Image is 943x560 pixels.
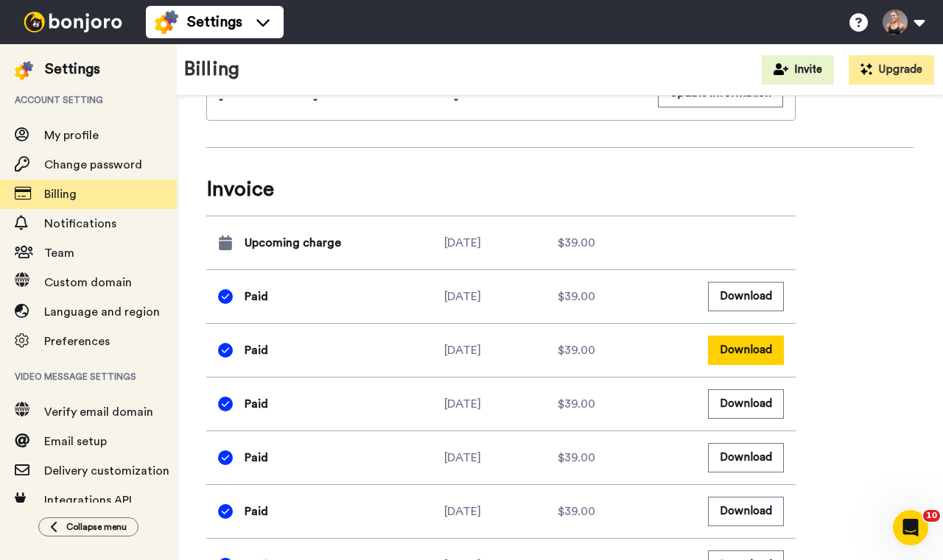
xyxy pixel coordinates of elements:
[558,449,595,467] span: $39.00
[444,395,558,413] div: [DATE]
[44,406,153,418] span: Verify email domain
[849,55,934,85] button: Upgrade
[44,159,142,171] span: Change password
[206,174,796,204] span: Invoice
[454,93,458,105] span: -
[44,306,160,318] span: Language and region
[444,234,558,252] div: [DATE]
[219,93,223,105] span: -
[45,59,100,79] div: Settings
[558,341,595,359] span: $39.00
[44,247,74,259] span: Team
[558,503,595,520] span: $39.00
[245,288,268,305] span: Paid
[66,521,127,533] span: Collapse menu
[923,510,940,522] span: 10
[708,497,784,525] button: Download
[444,503,558,520] div: [DATE]
[187,12,242,32] span: Settings
[44,218,116,230] span: Notifications
[44,495,132,506] span: Integrations API
[708,336,784,364] button: Download
[558,395,595,413] span: $39.00
[762,55,834,85] button: Invite
[245,234,341,252] span: Upcoming charge
[18,12,128,32] img: bj-logo-header-white.svg
[245,341,268,359] span: Paid
[708,389,784,418] button: Download
[708,443,784,472] button: Download
[444,341,558,359] div: [DATE]
[558,234,671,252] div: $39.00
[245,395,268,413] span: Paid
[184,59,239,80] h1: Billing
[893,510,928,545] iframe: Intercom live chat
[44,188,77,200] span: Billing
[44,277,132,288] span: Custom domain
[15,61,33,79] img: settings-colored.svg
[245,449,268,467] span: Paid
[245,503,268,520] span: Paid
[444,449,558,467] div: [DATE]
[44,336,110,347] span: Preferences
[44,465,169,477] span: Delivery customization
[708,282,784,311] button: Download
[155,10,178,34] img: settings-colored.svg
[558,288,595,305] span: $39.00
[444,288,558,305] div: [DATE]
[38,517,139,536] button: Collapse menu
[44,130,99,141] span: My profile
[44,436,107,447] span: Email setup
[313,93,318,105] span: -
